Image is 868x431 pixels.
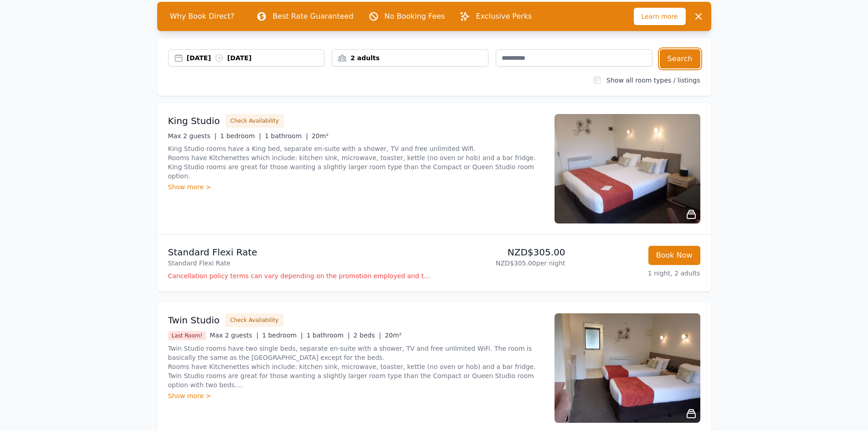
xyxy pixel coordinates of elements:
span: 2 beds | [354,332,381,339]
div: 2 adults [332,53,488,62]
span: 20m² [385,332,401,339]
p: Best Rate Guaranteed [272,11,353,22]
p: Standard Flexi Rate [168,259,431,268]
label: Show all room types / listings [606,77,700,84]
p: Standard Flexi Rate [168,246,431,259]
span: Max 2 guests | [210,332,258,339]
div: [DATE] [DATE] [187,53,324,62]
span: 1 bedroom | [220,132,261,140]
button: Book Now [648,246,700,265]
span: Max 2 guests | [168,132,217,140]
p: King Studio rooms have a King bed, separate en-suite with a shower, TV and free unlimited Wifi. R... [168,144,544,181]
p: No Booking Fees [385,11,445,22]
span: 1 bathroom | [265,132,308,140]
span: Learn more [634,8,686,25]
div: Show more > [168,182,544,192]
span: 1 bedroom | [262,332,303,339]
button: Check Availability [226,114,284,128]
div: Show more > [168,391,544,400]
button: Check Availability [225,313,283,327]
span: Last Room! [168,331,206,340]
p: Exclusive Perks [476,11,532,22]
span: Why Book Direct? [163,7,242,26]
span: 20m² [312,132,329,140]
p: Twin Studio rooms have two single beds, separate en-suite with a shower, TV and free unlimited Wi... [168,344,544,389]
p: NZD$305.00 per night [438,259,565,268]
span: 1 bathroom | [307,332,350,339]
p: 1 night, 2 adults [573,269,700,278]
p: Cancellation policy terms can vary depending on the promotion employed and the time of stay of th... [168,271,431,280]
h3: Twin Studio [168,314,220,327]
p: NZD$305.00 [438,246,565,259]
button: Search [660,49,700,68]
h3: King Studio [168,114,220,127]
